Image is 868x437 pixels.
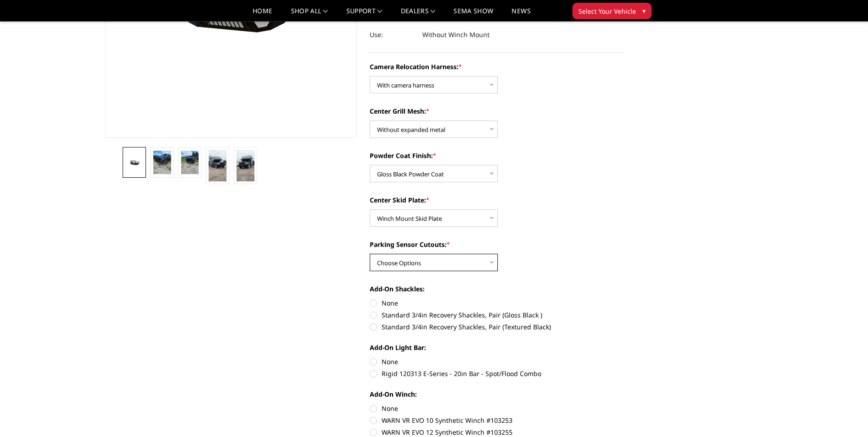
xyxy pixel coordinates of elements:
[253,8,272,21] a: Home
[422,27,490,43] dd: Without Winch Mount
[370,310,622,320] label: Standard 3/4in Recovery Shackles, Pair (Gloss Black )
[370,62,622,71] label: Camera Relocation Harness:
[370,369,622,378] label: Rigid 120313 E-Series - 20in Bar - Spot/Flood Combo
[370,106,622,116] label: Center Grill Mesh:
[237,150,254,181] img: 2019-2025 Ram 2500-3500 - T2 Series - Extreme Front Bumper (receiver or winch)
[125,158,143,166] img: 2019-2025 Ram 2500-3500 - T2 Series - Extreme Front Bumper (receiver or winch)
[370,404,622,413] label: None
[370,298,622,308] label: None
[370,357,622,366] label: None
[370,389,622,399] label: Add-On Winch:
[153,151,171,175] img: 2019-2025 Ram 2500-3500 - T2 Series - Extreme Front Bumper (receiver or winch)
[370,27,415,43] dt: Use:
[822,393,868,437] iframe: Chat Widget
[370,343,622,352] label: Add-On Light Bar:
[370,415,622,425] label: WARN VR EVO 10 Synthetic Winch #103253
[291,8,328,21] a: shop all
[181,151,199,175] img: 2019-2025 Ram 2500-3500 - T2 Series - Extreme Front Bumper (receiver or winch)
[370,427,622,437] label: WARN VR EVO 12 Synthetic Winch #103255
[370,151,622,160] label: Powder Coat Finish:
[370,195,622,205] label: Center Skid Plate:
[209,150,226,181] img: 2019-2025 Ram 2500-3500 - T2 Series - Extreme Front Bumper (receiver or winch)
[578,6,636,16] span: Select Your Vehicle
[453,8,493,21] a: SEMA Show
[370,240,622,249] label: Parking Sensor Cutouts:
[512,8,530,21] a: News
[346,8,383,21] a: Support
[572,3,652,19] button: Select Your Vehicle
[370,284,622,294] label: Add-On Shackles:
[642,6,646,16] span: ▾
[401,8,436,21] a: Dealers
[370,322,622,332] label: Standard 3/4in Recovery Shackles, Pair (Textured Black)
